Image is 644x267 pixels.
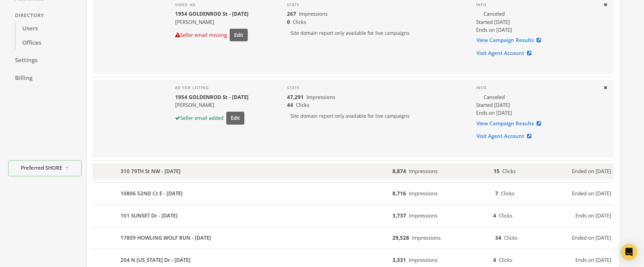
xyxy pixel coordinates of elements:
[476,109,512,116] span: Ends on [DATE]
[476,26,512,33] span: Ends on [DATE]
[575,212,611,220] span: Ends on [DATE]
[499,256,512,263] span: Clicks
[392,190,406,197] b: 8,716
[499,212,512,219] span: Clicks
[287,26,465,40] p: Site domain report only available for live campaigns
[493,168,500,174] b: 15
[293,18,306,25] span: Clicks
[476,101,598,109] div: Started [DATE]
[226,112,244,124] button: Edit
[287,2,465,7] h4: Stats
[493,212,496,219] b: 4
[495,234,501,241] b: 34
[175,18,248,26] div: [PERSON_NAME]
[484,10,505,18] span: Canceled
[392,168,406,174] b: 8,874
[287,109,465,123] p: Site domain report only available for live campaigns
[287,94,304,100] b: 47,291
[572,167,611,175] span: Ended on [DATE]
[476,47,536,59] a: Visit Agent Account
[175,2,248,7] h4: Video Ad
[120,167,181,175] b: 310 79TH St NW - [DATE]
[484,93,505,101] span: Canceled
[306,94,335,100] span: Impressions
[572,234,611,242] span: Ended on [DATE]
[476,18,598,26] div: Started [DATE]
[15,36,82,50] a: Offices
[296,101,309,108] span: Clicks
[8,53,82,68] a: Settings
[175,31,227,39] div: Seller email missing
[92,185,614,202] button: 10806 52ND Ct E - [DATE]8,716Impressions7ClicksEnded on [DATE]
[493,256,496,263] b: 4
[392,234,409,241] b: 29,528
[409,168,438,174] span: Impressions
[299,10,328,17] span: Impressions
[575,256,611,264] span: Ends on [DATE]
[409,190,438,197] span: Impressions
[92,208,614,224] button: 101 SUNSET Dr - [DATE]3,737Impressions4ClicksEnds on [DATE]
[120,234,211,242] b: 17809 HOWLING WOLF RUN - [DATE]
[120,212,177,220] b: 101 SUNSET Dr - [DATE]
[476,85,598,90] h4: Info
[120,256,190,264] b: 204 N [US_STATE] Dr - [DATE]
[392,256,406,263] b: 3,331
[92,230,614,246] button: 17809 HOWLING WOLF RUN - [DATE]29,528Impressions34ClicksEnded on [DATE]
[287,18,290,25] b: 0
[412,234,441,241] span: Impressions
[476,117,545,130] a: View Campaign Results
[92,163,614,180] button: 310 79TH St NW - [DATE]8,874Impressions15ClicksEnded on [DATE]
[230,29,248,41] button: Edit
[175,114,224,122] div: Seller email added
[476,2,598,7] h4: Info
[175,94,248,100] b: 1954 GOLDENROD St - [DATE]
[8,9,82,22] div: Directory
[504,234,517,241] span: Clicks
[21,164,62,172] span: Preferred SHORE
[120,189,183,197] b: 10806 52ND Ct E - [DATE]
[8,160,82,177] button: Preferred SHORE
[392,212,406,219] b: 3,737
[476,130,536,142] a: Visit Agent Account
[501,190,514,197] span: Clicks
[287,101,293,108] b: 44
[287,85,465,90] h4: Stats
[621,244,637,260] div: Open Intercom Messenger
[175,101,248,109] div: [PERSON_NAME]
[175,10,248,17] b: 1954 GOLDENROD St - [DATE]
[502,168,516,174] span: Clicks
[495,190,498,197] b: 7
[15,22,82,36] a: Users
[572,189,611,197] span: Ended on [DATE]
[476,34,545,46] a: View Campaign Results
[287,10,296,17] b: 267
[409,256,438,263] span: Impressions
[409,212,438,219] span: Impressions
[175,85,248,90] h4: Ad for listing
[8,71,82,85] a: Billing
